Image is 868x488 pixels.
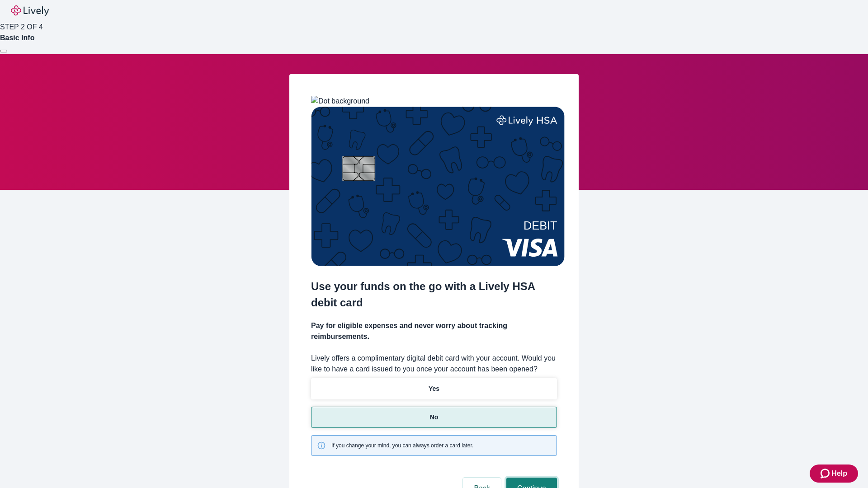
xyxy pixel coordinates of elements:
button: Yes [311,378,557,399]
span: If you change your mind, you can always order a card later. [331,441,473,450]
img: Debit card [311,107,565,266]
label: Lively offers a complimentary digital debit card with your account. Would you like to have a card... [311,353,557,375]
button: No [311,407,557,428]
h2: Use your funds on the go with a Lively HSA debit card [311,278,557,311]
svg: Zendesk support icon [821,468,831,479]
p: No [430,413,439,422]
span: Help [831,468,847,479]
img: Dot background [311,96,369,107]
h4: Pay for eligible expenses and never worry about tracking reimbursements. [311,320,557,342]
img: Lively [11,5,49,16]
button: Zendesk support iconHelp [810,465,858,483]
p: Yes [429,384,439,394]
